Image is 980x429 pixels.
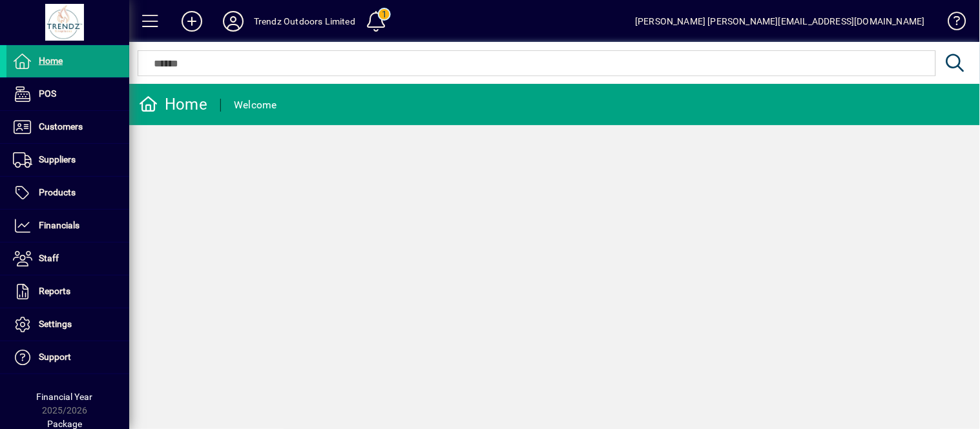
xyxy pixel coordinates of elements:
span: Staff [39,253,59,263]
span: Support [39,352,71,362]
a: Reports [6,275,129,308]
span: Products [39,187,76,197]
div: Welcome [234,95,277,115]
a: Settings [6,308,129,341]
span: Package [47,419,82,429]
span: Suppliers [39,154,76,165]
span: Financial Year [37,392,93,402]
a: Knowledge Base [938,3,964,45]
span: Home [39,55,63,66]
a: Support [6,341,129,374]
div: Trendz Outdoors Limited [254,11,355,32]
div: [PERSON_NAME] [PERSON_NAME][EMAIL_ADDRESS][DOMAIN_NAME] [635,11,925,32]
span: POS [39,88,56,99]
a: Products [6,177,129,209]
span: Customers [39,121,83,132]
a: Staff [6,243,129,275]
a: Financials [6,210,129,242]
div: Home [139,94,207,115]
span: Reports [39,286,70,296]
a: Suppliers [6,144,129,176]
span: Financials [39,220,79,230]
a: Customers [6,111,129,143]
button: Add [171,10,213,33]
a: POS [6,78,129,110]
span: Settings [39,319,72,329]
button: Profile [213,10,254,33]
